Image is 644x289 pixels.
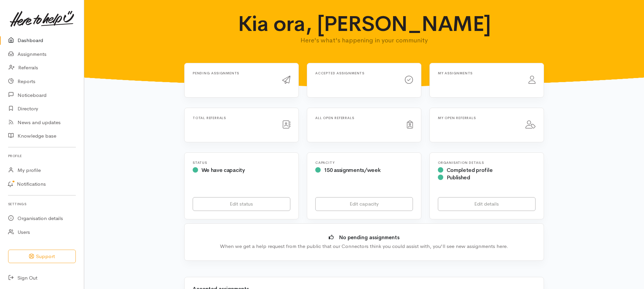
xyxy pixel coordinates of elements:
h6: Accepted assignments [315,71,397,75]
a: Edit capacity [315,197,413,211]
h6: Capacity [315,161,413,165]
h6: Settings [8,200,76,209]
button: Support [8,250,76,263]
b: No pending assignments [339,234,399,241]
span: Completed profile [447,167,493,174]
span: 150 assignments/week [324,167,381,174]
div: When we get a help request from the public that our Connectors think you could assist with, you'l... [195,243,534,250]
a: Edit details [438,197,536,211]
h6: Organisation Details [438,161,536,165]
h6: Profile [8,151,76,160]
span: Published [447,174,470,181]
span: We have capacity [201,167,245,174]
h6: My assignments [438,71,520,75]
h6: My open referrals [438,116,517,120]
h6: Pending assignments [193,71,274,75]
a: Edit status [193,197,290,211]
h6: Total referrals [193,116,274,120]
h1: Kia ora, [PERSON_NAME] [232,12,496,36]
p: Here's what's happening in your community [232,36,496,45]
h6: All open referrals [315,116,399,120]
h6: Status [193,161,290,165]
